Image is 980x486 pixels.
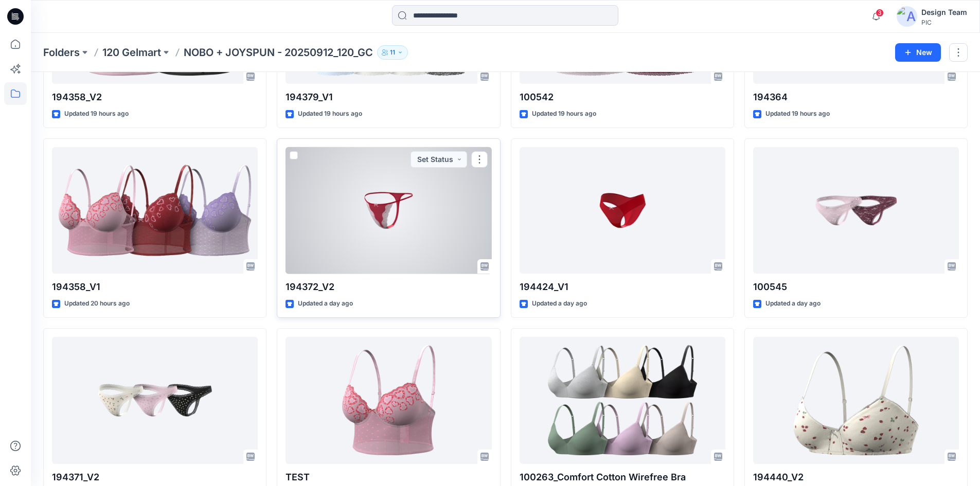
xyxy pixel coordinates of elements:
a: Folders [43,45,80,60]
button: New [895,43,941,62]
p: 11 [390,47,395,58]
a: 194358_V1 [52,147,258,274]
p: Updated 19 hours ago [64,109,129,119]
a: 194372_V2 [286,147,491,274]
p: Updated 19 hours ago [765,109,830,119]
p: NOBO + JOYSPUN - 20250912_120_GC [184,45,373,60]
a: 100545 [753,147,959,274]
p: 100263_Comfort Cotton Wirefree Bra [520,470,725,484]
a: 100263_Comfort Cotton Wirefree Bra [520,337,725,464]
p: 100542 [520,90,725,104]
a: 194371_V2 [52,337,258,464]
p: 194440_V2 [753,470,959,484]
p: Updated a day ago [298,298,353,309]
p: Updated 19 hours ago [532,109,596,119]
p: 194371_V2 [52,470,258,484]
p: 194379_V1 [286,90,491,104]
p: 194424_V1 [520,280,725,294]
p: Updated 19 hours ago [298,109,362,119]
span: 3 [876,9,884,17]
a: TEST [286,337,491,464]
p: Updated a day ago [765,298,821,309]
p: Updated a day ago [532,298,587,309]
p: Updated 20 hours ago [64,298,130,309]
p: 194364 [753,90,959,104]
button: 11 [377,45,408,60]
p: TEST [286,470,491,484]
img: avatar [897,6,917,27]
a: 120 Gelmart [102,45,161,60]
p: 194358_V2 [52,90,258,104]
a: 194440_V2 [753,337,959,464]
p: 194358_V1 [52,280,258,294]
a: 194424_V1 [520,147,725,274]
div: PIC [921,19,967,26]
div: Design Team [921,6,967,19]
p: 194372_V2 [286,280,491,294]
p: 100545 [753,280,959,294]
